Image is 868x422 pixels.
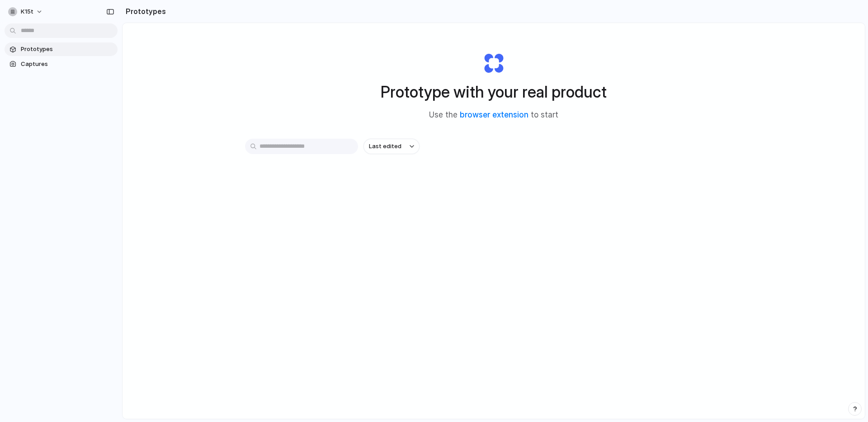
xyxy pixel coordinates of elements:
[21,7,33,16] span: k15t
[429,109,558,121] span: Use the to start
[5,5,47,19] button: k15t
[21,45,114,54] span: Prototypes
[21,60,114,69] span: Captures
[5,57,118,71] a: Captures
[369,142,401,151] span: Last edited
[363,139,420,154] button: Last edited
[122,6,166,17] h2: Prototypes
[5,42,118,56] a: Prototypes
[460,110,528,119] a: browser extension
[381,80,607,104] h1: Prototype with your real product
